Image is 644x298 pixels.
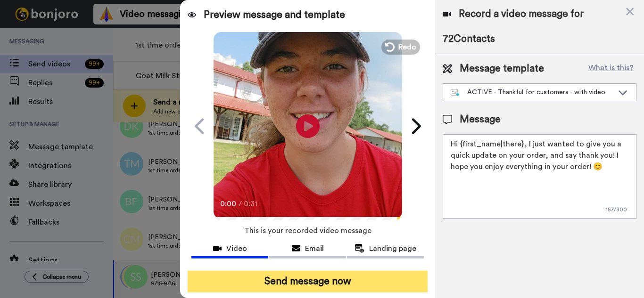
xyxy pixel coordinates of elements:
[460,62,544,76] span: Message template
[586,62,636,76] button: What is this?
[239,198,242,209] span: /
[460,113,501,127] span: Message
[443,134,636,219] textarea: Hi {first_name|there}, I just wanted to give you a quick update on your order, and say thank you!...
[451,89,460,97] img: nextgen-template.svg
[226,243,247,254] span: Video
[369,243,416,254] span: Landing page
[244,220,372,241] span: This is your recorded video message
[220,198,237,209] span: 0:00
[451,88,613,97] div: ACTIVE - Thankful for customers - with video
[305,243,324,254] span: Email
[188,271,428,292] button: Send message now
[244,198,260,209] span: 0:31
